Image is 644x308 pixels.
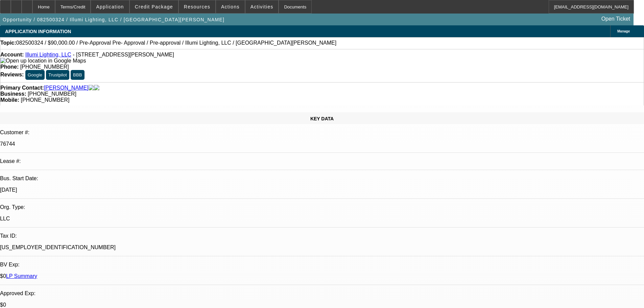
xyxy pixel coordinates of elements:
[21,97,69,103] span: [PHONE_NUMBER]
[599,13,633,25] a: Open Ticket
[216,0,245,13] button: Actions
[44,85,89,91] a: [PERSON_NAME]
[0,40,16,46] strong: Topic:
[130,0,178,13] button: Credit Package
[0,85,44,91] strong: Primary Contact:
[96,4,124,9] span: Application
[221,4,240,9] span: Actions
[16,40,336,46] span: 082500324 / $90,000.00 / Pre-Approval Pre- Approval / Pre-approval / Illumi Lighting, LLC / [GEOG...
[28,91,76,97] span: [PHONE_NUMBER]
[71,70,85,80] button: BBB
[0,58,86,64] img: Open up location in Google Maps
[0,72,24,77] strong: Reviews:
[0,52,24,57] strong: Account:
[0,97,19,103] strong: Mobile:
[135,4,173,9] span: Credit Package
[5,29,71,34] span: APPLICATION INFORMATION
[0,58,86,64] a: View Google Maps
[0,64,19,70] strong: Phone:
[89,85,94,91] img: facebook-icon.png
[46,70,69,80] button: Trustpilot
[184,4,210,9] span: Resources
[251,4,273,9] span: Activities
[20,64,69,70] span: [PHONE_NUMBER]
[91,0,129,13] button: Application
[25,70,45,80] button: Google
[3,17,224,22] span: Opportunity / 082500324 / Illumi Lighting, LLC / [GEOGRAPHIC_DATA][PERSON_NAME]
[617,29,630,33] span: Manage
[179,0,215,13] button: Resources
[73,52,174,57] span: - [STREET_ADDRESS][PERSON_NAME]
[245,0,279,13] button: Activities
[94,85,99,91] img: linkedin-icon.png
[310,116,334,121] span: KEY DATA
[6,273,37,279] a: LP Summary
[25,52,71,57] a: Illumi Lighting, LLC
[0,91,26,97] strong: Business:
